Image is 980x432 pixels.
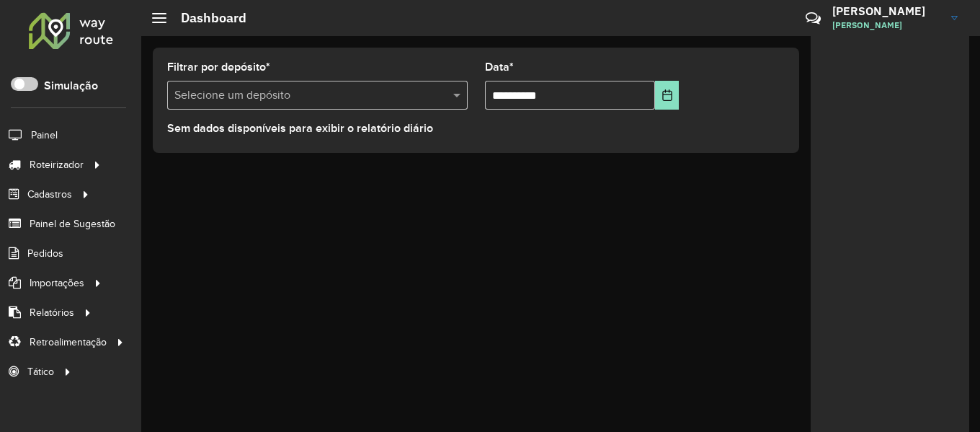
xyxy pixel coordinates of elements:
span: Relatórios [30,305,74,320]
h3: [PERSON_NAME] [832,4,940,18]
span: Roteirizador [30,157,84,172]
span: Tático [27,364,54,379]
span: Pedidos [27,246,63,261]
span: Painel [31,128,58,143]
span: [PERSON_NAME] [832,19,940,32]
label: Sem dados disponíveis para exibir o relatório diário [167,120,433,137]
h2: Dashboard [166,10,246,26]
span: Importações [30,275,84,291]
span: Painel de Sugestão [30,216,115,232]
a: Contato Rápido [798,3,829,34]
label: Simulação [44,77,98,94]
span: Cadastros [27,187,72,202]
label: Data [485,58,514,76]
span: Retroalimentação [30,335,107,350]
label: Filtrar por depósito [167,58,270,76]
button: Choose Date [655,81,679,110]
